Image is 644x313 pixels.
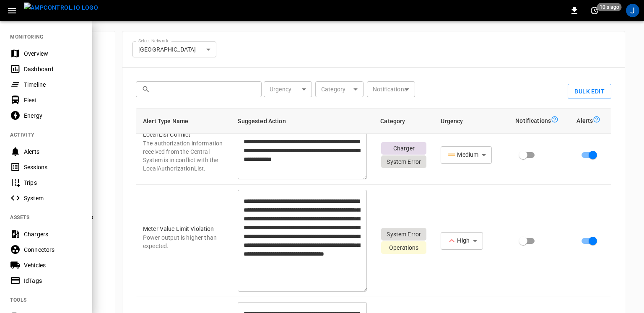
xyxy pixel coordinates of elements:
button: set refresh interval [588,4,601,17]
div: Fleet [24,96,82,104]
div: Sessions [24,163,82,171]
img: ampcontrol.io logo [24,3,98,13]
div: Timeline [24,80,82,89]
div: Chargers [24,230,82,238]
div: Connectors [24,246,82,254]
span: 10 s ago [597,3,622,11]
div: IdTags [24,277,82,285]
div: Alerts [24,147,82,156]
div: profile-icon [626,4,639,17]
div: System [24,194,82,202]
div: Vehicles [24,261,82,269]
div: Overview [24,49,82,58]
div: Dashboard [24,65,82,73]
div: Trips [24,178,82,187]
div: Energy [24,111,82,120]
